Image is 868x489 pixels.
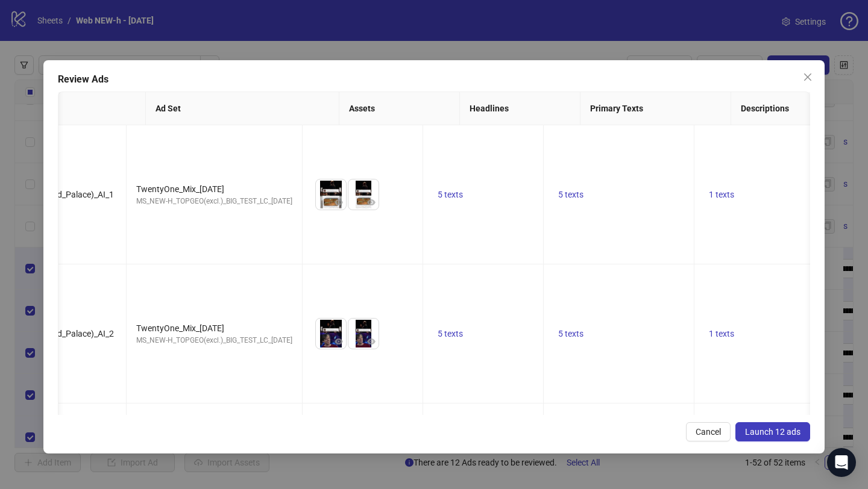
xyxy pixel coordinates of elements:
span: 5 texts [558,190,583,199]
span: eye [367,337,376,346]
button: Preview [364,334,379,349]
div: Open Intercom Messenger [827,448,856,477]
span: 5 texts [558,329,583,338]
div: Review Ads [58,72,810,87]
span: eye [335,337,343,346]
button: Cancel [686,422,731,441]
button: Preview [332,334,346,349]
span: close [803,72,813,82]
button: Preview [364,195,379,210]
button: 5 texts [433,326,468,341]
button: 5 texts [553,326,588,341]
img: Asset 2 [348,179,379,210]
th: Assets [339,92,460,125]
div: TwentyOne_Mix_[DATE] [136,322,292,335]
button: Launch 12 ads [735,422,810,441]
button: 1 texts [704,187,739,202]
button: Preview [332,195,346,210]
span: 1 texts [709,329,734,338]
span: eye [367,198,376,207]
span: Cancel [696,427,721,437]
button: 5 texts [553,187,588,202]
img: Asset 1 [316,319,346,349]
span: eye [335,198,343,207]
button: 1 texts [704,326,739,341]
th: Headlines [460,92,580,125]
div: TwentyOne_Mix_[DATE] [136,182,292,196]
button: 5 texts [433,187,468,202]
span: Launch 12 ads [745,427,800,437]
span: 5 texts [438,329,463,338]
span: 5 texts [438,190,463,199]
button: Close [798,67,817,87]
div: MS_NEW-H_TOPGEO(excl.)_BIG_TEST_LC_[DATE] [136,335,292,346]
th: Ad Set [146,92,339,125]
span: 1 texts [709,190,734,199]
img: Asset 2 [348,319,379,349]
div: MS_NEW-H_TOPGEO(excl.)_BIG_TEST_LC_[DATE] [136,196,292,207]
img: Asset 1 [316,179,346,210]
th: Primary Texts [580,92,731,125]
